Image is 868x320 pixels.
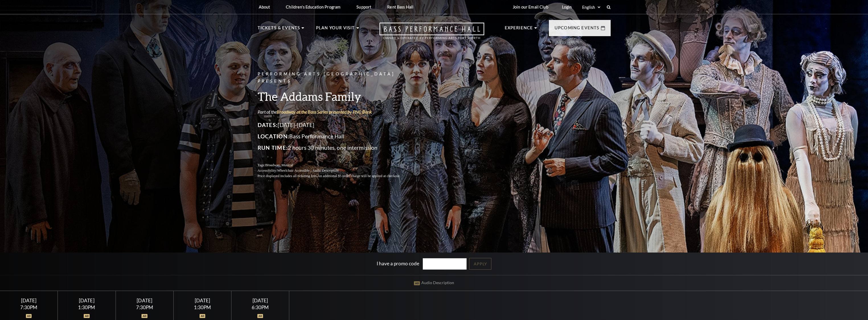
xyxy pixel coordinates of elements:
div: 7:30PM [122,305,167,310]
p: Bass Performance Hall [258,132,414,141]
img: icon_ad.svg [84,314,90,318]
p: Experience [505,24,533,35]
div: 1:30PM [180,305,225,310]
div: [DATE] [122,298,167,303]
a: Broadway at the Bass Series presented by PNC Bank [277,109,372,114]
label: I have a promo code [377,260,419,266]
p: About [259,5,270,9]
span: Wheelchair Accessible , Audio Description [277,169,338,173]
img: icon_ad.svg [257,314,263,318]
div: [DATE] [65,298,109,303]
img: icon_ad.svg [26,314,32,318]
p: Tags: [258,163,414,168]
div: 1:30PM [65,305,109,310]
p: Upcoming Events [555,24,600,35]
span: An additional $5 order charge will be applied at checkout. [317,174,400,178]
p: Accessibility: [258,168,414,173]
p: Plan Your Visit [316,24,355,35]
img: icon_ad.svg [200,314,206,318]
p: Part of the [258,109,414,115]
div: [DATE] [180,298,225,303]
p: Price displayed includes all ticketing fees. [258,173,414,179]
p: 2 hours 30 minutes, one intermission [258,143,414,152]
span: Broadway, Musical [265,163,293,167]
select: Select: [581,5,601,10]
p: Children's Education Program [286,5,340,9]
img: icon_ad.svg [141,314,147,318]
p: [DATE]-[DATE] [258,120,414,130]
div: 6:30PM [238,305,282,310]
div: [DATE] [238,298,282,303]
span: Dates: [258,122,278,128]
p: Rent Bass Hall [387,5,413,9]
p: Performing Arts [GEOGRAPHIC_DATA] Presents [258,71,414,85]
span: Location: [258,133,290,140]
p: Tickets & Events [258,24,300,35]
div: [DATE] [7,298,51,303]
p: Support [356,5,371,9]
div: 7:30PM [7,305,51,310]
span: Run Time: [258,144,288,151]
h3: The Addams Family [258,89,414,104]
